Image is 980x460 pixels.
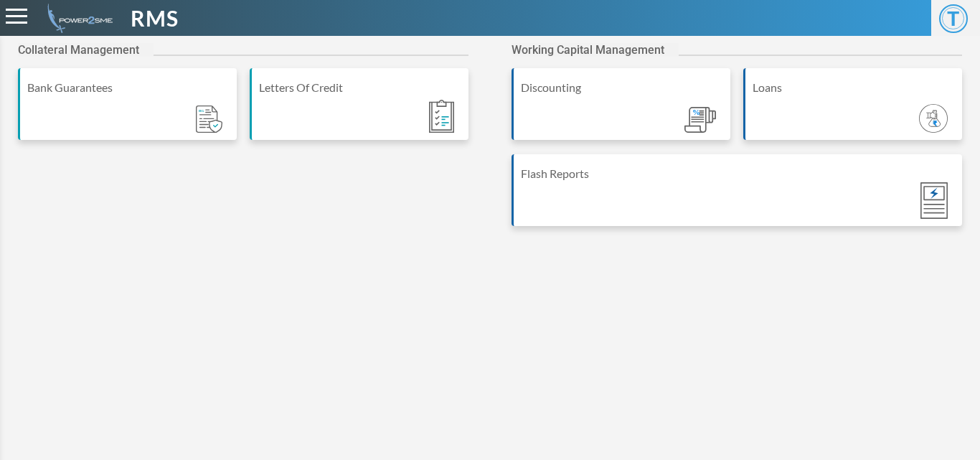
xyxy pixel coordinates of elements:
div: Loans [753,79,955,96]
a: Letters Of Credit Module_ic [250,68,468,154]
div: Flash Reports [521,165,955,182]
a: Loans Module_ic [743,68,962,154]
img: admin [42,4,113,33]
h2: Working Capital Management [512,43,679,57]
div: Letters Of Credit [259,79,461,96]
img: Module_ic [684,107,716,133]
div: Bank Guarantees [27,79,230,96]
img: Module_ic [196,105,222,133]
a: Bank Guarantees Module_ic [18,68,237,154]
span: T [939,4,968,33]
img: Module_ic [429,100,454,133]
img: Module_ic [919,104,948,133]
a: Flash Reports Module_ic [512,154,962,240]
h2: Collateral Management [18,43,154,57]
a: Discounting Module_ic [512,68,730,154]
div: Discounting [521,79,723,96]
img: Module_ic [920,182,948,219]
span: RMS [131,2,179,34]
